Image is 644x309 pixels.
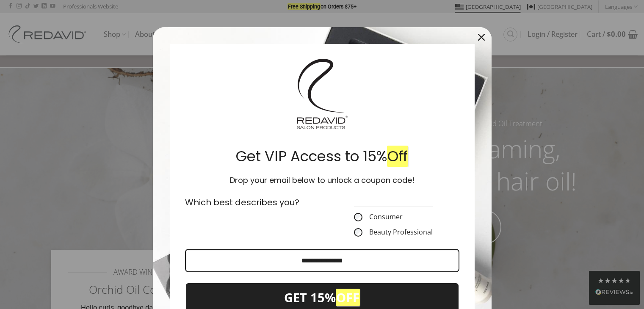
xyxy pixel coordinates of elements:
label: Consumer [354,213,433,221]
h3: Drop your email below to unlock a coupon code! [183,176,461,185]
em: OFF [336,289,360,306]
em: Off [387,146,408,167]
h2: Get VIP Access to 15% [183,147,461,166]
svg: close icon [478,34,485,41]
input: Beauty Professional [354,228,362,237]
input: Consumer [354,213,362,221]
button: Close [471,27,492,47]
label: Beauty Professional [354,228,433,237]
input: Email field [185,249,459,272]
fieldset: CustomerType [354,196,433,237]
p: Which best describes you? [185,196,317,209]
